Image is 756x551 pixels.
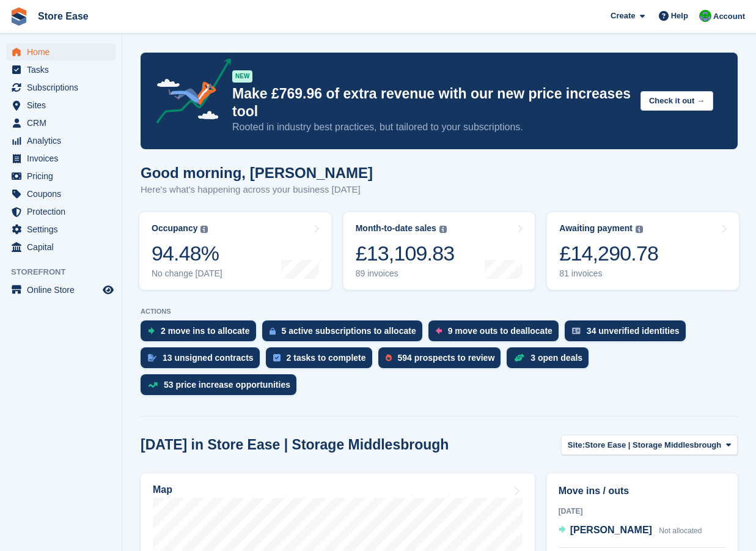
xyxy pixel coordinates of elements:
[570,525,652,535] span: [PERSON_NAME]
[559,241,658,266] div: £14,290.78
[6,97,116,114] a: menu
[266,347,378,374] a: 2 tasks to complete
[530,353,582,363] div: 3 open deals
[699,10,711,22] img: Neal Smitheringale
[27,239,100,256] span: Capital
[163,353,254,363] div: 13 unsigned contracts
[148,354,156,361] img: contract_signature_icon-13c848040528278c33f63329250d36e43548de30e8caae1d1a13099fd9432cc5.svg
[101,283,116,297] a: Preview store
[559,523,702,539] a: [PERSON_NAME] Not allocated
[141,320,262,347] a: 2 move ins to allocate
[378,347,507,374] a: 594 prospects to review
[146,58,232,128] img: price-adjustments-announcement-icon-8257ccfd72463d97f412b2fc003d46551f7dbcb40ab6d574587a9cd5c0d94...
[141,183,373,197] p: Here's what's happening across your business [DATE]
[585,439,721,451] span: Store Ease | Storage Middlesbrough
[33,6,94,26] a: Store Ease
[439,226,447,233] img: icon-info-grey-7440780725fd019a000dd9b08b2336e03edf1995a4989e88bcd33f0948082b44.svg
[27,61,100,78] span: Tasks
[152,268,222,279] div: No change [DATE]
[559,223,633,234] div: Awaiting payment
[27,281,100,298] span: Online Store
[27,79,100,96] span: Subscriptions
[356,268,455,279] div: 89 invoices
[232,85,631,120] p: Make £769.96 of extra revenue with our new price increases tool
[270,327,276,335] img: active_subscription_to_allocate_icon-d502201f5373d7db506a760aba3b589e785aa758c864c3986d89f69b8ff3...
[152,223,197,234] div: Occupancy
[572,327,581,335] img: verify_identity-adf6edd0f0f0b5bbfe63781bf79b02c33cf7c696d77639b501bdc392416b5a36.svg
[6,132,116,149] a: menu
[141,347,266,374] a: 13 unsigned contracts
[561,435,738,455] button: Site: Store Ease | Storage Middlesbrough
[141,437,449,453] h2: [DATE] in Store Ease | Storage Middlesbrough
[27,43,100,61] span: Home
[398,353,495,363] div: 594 prospects to review
[6,43,116,61] a: menu
[6,168,116,185] a: menu
[148,382,158,388] img: price_increase_opportunities-93ffe204e8149a01c8c9dc8f82e8f89637d9d84a8eef4429ea346261dce0b2c0.svg
[636,226,643,233] img: icon-info-grey-7440780725fd019a000dd9b08b2336e03edf1995a4989e88bcd33f0948082b44.svg
[139,212,331,290] a: Occupancy 94.48% No change [DATE]
[640,91,713,111] button: Check it out →
[148,327,155,335] img: move_ins_to_allocate_icon-fdf77a2bb77ea45bf5b3d319d69a93e2d87916cf1d5bf7949dd705db3b84f3ca.svg
[11,266,122,278] span: Storefront
[27,168,100,185] span: Pricing
[568,439,585,451] span: Site:
[232,70,252,83] div: NEW
[152,241,222,266] div: 94.48%
[6,150,116,167] a: menu
[436,327,442,335] img: move_outs_to_deallocate_icon-f764333ba52eb49d3ac5e1228854f67142a1ed5810a6f6cc68b1a99e826820c5.svg
[262,320,428,347] a: 5 active subscriptions to allocate
[559,268,658,279] div: 81 invoices
[6,203,116,220] a: menu
[27,150,100,167] span: Invoices
[27,185,100,202] span: Coupons
[200,226,208,233] img: icon-info-grey-7440780725fd019a000dd9b08b2336e03edf1995a4989e88bcd33f0948082b44.svg
[27,97,100,114] span: Sites
[713,10,745,23] span: Account
[27,203,100,220] span: Protection
[6,79,116,96] a: menu
[10,7,28,26] img: stora-icon-8386f47178a22dfd0bd8f6a31ec36ba5ce8667c1dd55bd0f319d3a0aa187defe.svg
[141,308,738,316] p: ACTIONS
[6,281,116,298] a: menu
[141,374,303,401] a: 53 price increase opportunities
[356,223,436,234] div: Month-to-date sales
[153,484,172,495] h2: Map
[27,114,100,131] span: CRM
[6,185,116,202] a: menu
[282,326,416,336] div: 5 active subscriptions to allocate
[559,484,726,498] h2: Move ins / outs
[273,354,281,361] img: task-75834270c22a3079a89374b754ae025e5fb1db73e45f91037f5363f120a921f8.svg
[659,527,702,535] span: Not allocated
[587,326,680,336] div: 34 unverified identities
[6,61,116,78] a: menu
[164,380,290,390] div: 53 price increase opportunities
[547,212,739,290] a: Awaiting payment £14,290.78 81 invoices
[6,114,116,131] a: menu
[507,347,595,374] a: 3 open deals
[232,120,631,134] p: Rooted in industry best practices, but tailored to your subscriptions.
[6,221,116,238] a: menu
[565,320,692,347] a: 34 unverified identities
[343,212,535,290] a: Month-to-date sales £13,109.83 89 invoices
[448,326,552,336] div: 9 move outs to deallocate
[27,132,100,149] span: Analytics
[27,221,100,238] span: Settings
[671,10,688,22] span: Help
[514,353,524,362] img: deal-1b604bf984904fb50ccaf53a9ad4b4a5d6e5aea283cecdc64d6e3604feb123c2.svg
[356,241,455,266] div: £13,109.83
[428,320,565,347] a: 9 move outs to deallocate
[161,326,250,336] div: 2 move ins to allocate
[6,239,116,256] a: menu
[287,353,366,363] div: 2 tasks to complete
[141,165,373,181] h1: Good morning, [PERSON_NAME]
[611,10,635,22] span: Create
[386,354,392,361] img: prospect-51fa495bee0391a8d652442698ab0144808aea92771e9ea1ae160a38d050c398.svg
[559,506,726,517] div: [DATE]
